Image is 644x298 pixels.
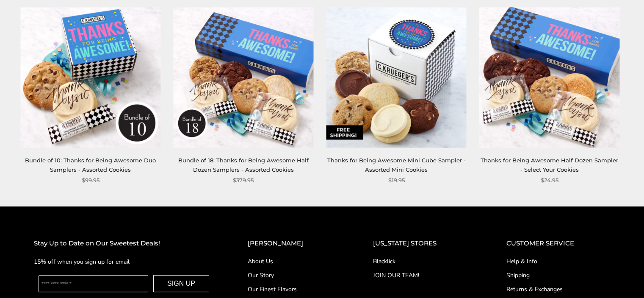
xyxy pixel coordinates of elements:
[506,285,610,294] a: Returns & Exchanges
[248,238,339,249] h2: [PERSON_NAME]
[373,238,473,249] h2: [US_STATE] STORES
[326,7,466,148] img: Thanks for Being Awesome Mini Cube Sampler - Assorted Mini Cookies
[25,157,156,173] a: Bundle of 10: Thanks for Being Awesome Duo Samplers - Assorted Cookies
[173,7,313,148] img: Bundle of 18: Thanks for Being Awesome Half Dozen Samplers - Assorted Cookies
[7,266,88,291] iframe: Sign Up via Text for Offers
[373,257,473,266] a: Blacklick
[233,176,254,185] span: $379.95
[39,275,148,292] input: Enter your email
[20,7,160,148] img: Bundle of 10: Thanks for Being Awesome Duo Samplers - Assorted Cookies
[506,257,610,266] a: Help & Info
[479,7,619,148] img: Thanks for Being Awesome Half Dozen Sampler - Select Your Cookies
[327,157,466,173] a: Thanks for Being Awesome Mini Cube Sampler - Assorted Mini Cookies
[388,176,405,185] span: $19.95
[82,176,100,185] span: $99.95
[153,275,209,292] button: SIGN UP
[540,176,558,185] span: $24.95
[178,157,309,173] a: Bundle of 18: Thanks for Being Awesome Half Dozen Samplers - Assorted Cookies
[481,157,618,173] a: Thanks for Being Awesome Half Dozen Sampler - Select Your Cookies
[506,238,610,249] h2: CUSTOMER SERVICE
[34,257,214,267] p: 15% off when you sign up for email
[248,257,339,266] a: About Us
[34,238,214,249] h2: Stay Up to Date on Our Sweetest Deals!
[248,285,339,294] a: Our Finest Flavors
[248,271,339,280] a: Our Story
[373,271,473,280] a: JOIN OUR TEAM!
[506,271,610,280] a: Shipping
